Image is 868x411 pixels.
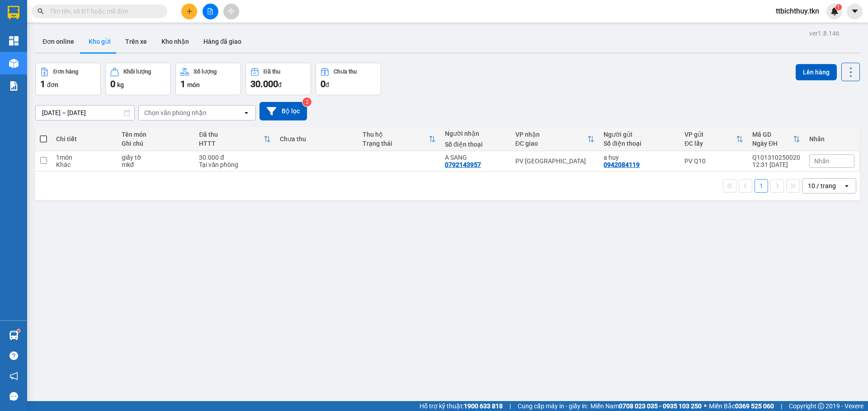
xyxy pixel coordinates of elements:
[110,79,115,89] span: 0
[50,6,156,16] input: Tìm tên, số ĐT hoặc mã đơn
[117,81,124,88] span: kg
[56,154,113,161] div: 1 món
[9,36,19,46] img: dashboard-icon
[36,106,134,120] input: Select a date range.
[752,140,793,147] div: Ngày ĐH
[445,161,481,168] div: 0792143957
[420,401,503,411] span: Hỗ trợ kỹ thuật:
[35,63,101,95] button: Đơn hàng1đơn
[814,157,830,165] span: Nhãn
[17,329,20,332] sup: 1
[809,28,840,38] div: ver 1.8.146
[81,31,118,52] button: Kho gửi
[144,108,207,117] div: Chọn văn phòng nhận
[199,131,264,138] div: Đã thu
[122,154,190,161] div: giấy tờ
[278,81,282,88] span: đ
[321,79,325,89] span: 0
[196,31,249,52] button: Hàng đã giao
[735,402,774,410] strong: 0369 525 060
[9,331,19,340] img: warehouse-icon
[684,131,736,138] div: VP gửi
[769,5,826,17] span: ttbichthuy.tkn
[680,127,748,151] th: Toggle SortBy
[604,154,675,161] div: a huy
[9,372,18,380] span: notification
[56,135,113,143] div: Chi tiết
[203,4,218,19] button: file-add
[445,154,506,161] div: A SANG
[837,4,840,10] span: 1
[604,140,675,147] div: Số điện thoại
[445,130,506,137] div: Người nhận
[35,31,81,52] button: Đơn online
[835,4,842,10] sup: 1
[302,97,311,106] sup: 2
[259,102,307,120] button: Bộ lọc
[264,69,280,75] div: Đã thu
[122,161,190,168] div: mkđ
[843,182,850,189] svg: open
[518,401,588,411] span: Cung cấp máy in - giấy in:
[358,127,440,151] th: Toggle SortBy
[9,59,19,68] img: warehouse-icon
[808,181,836,190] div: 10 / trang
[755,179,768,193] button: 1
[8,6,19,19] img: logo-vxr
[316,63,381,95] button: Chưa thu0đ
[9,81,19,91] img: solution-icon
[509,401,511,411] span: |
[704,404,707,408] span: ⚪️
[105,63,171,95] button: Khối lượng0kg
[250,79,278,89] span: 30.000
[818,403,824,409] span: copyright
[684,140,736,147] div: ĐC lấy
[752,131,793,138] div: Mã GD
[194,127,275,151] th: Toggle SortBy
[123,69,151,75] div: Khối lượng
[243,109,250,116] svg: open
[334,69,357,75] div: Chưa thu
[515,131,587,138] div: VP nhận
[325,81,329,88] span: đ
[181,4,197,19] button: plus
[363,140,429,147] div: Trạng thái
[604,161,640,168] div: 0942084119
[56,161,113,168] div: Khác
[47,81,58,88] span: đơn
[9,392,18,401] span: message
[122,140,190,147] div: Ghi chú
[280,135,353,143] div: Chưa thu
[515,157,594,165] div: PV [GEOGRAPHIC_DATA]
[186,8,193,14] span: plus
[175,63,241,95] button: Số lượng1món
[118,31,154,52] button: Trên xe
[619,402,702,410] strong: 0708 023 035 - 0935 103 250
[38,8,44,14] span: search
[207,8,213,14] span: file-add
[515,140,587,147] div: ĐC giao
[830,7,839,15] img: icon-new-feature
[796,64,837,80] button: Lên hàng
[245,63,311,95] button: Đã thu30.000đ
[363,131,429,138] div: Thu hộ
[809,135,854,143] div: Nhãn
[9,351,18,360] span: question-circle
[748,127,805,151] th: Toggle SortBy
[193,69,217,75] div: Số lượng
[187,81,200,88] span: món
[445,141,506,148] div: Số điện thoại
[199,154,271,161] div: 30.000 đ
[180,79,185,89] span: 1
[40,79,45,89] span: 1
[752,161,800,168] div: 12:31 [DATE]
[154,31,196,52] button: Kho nhận
[511,127,599,151] th: Toggle SortBy
[604,131,675,138] div: Người gửi
[199,140,264,147] div: HTTT
[122,131,190,138] div: Tên món
[199,161,271,168] div: Tại văn phòng
[684,157,743,165] div: PV Q10
[53,69,78,75] div: Đơn hàng
[709,401,774,411] span: Miền Bắc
